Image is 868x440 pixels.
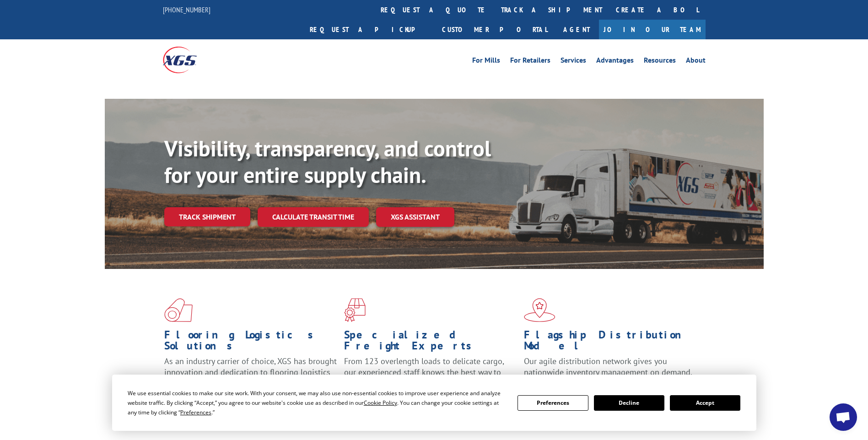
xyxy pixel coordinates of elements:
[164,298,193,322] img: xgs-icon-total-supply-chain-intelligence-red
[554,20,599,39] a: Agent
[472,57,500,67] a: For Mills
[164,134,491,189] b: Visibility, transparency, and control for your entire supply chain.
[830,403,857,431] div: Open chat
[364,399,397,407] span: Cookie Policy
[644,57,676,67] a: Resources
[686,57,706,67] a: About
[435,20,554,39] a: Customer Portal
[596,57,634,67] a: Advantages
[518,395,588,411] button: Preferences
[510,57,550,67] a: For Retailers
[112,375,756,431] div: Cookie Consent Prompt
[524,329,697,356] h1: Flagship Distribution Model
[594,395,664,411] button: Decline
[164,329,337,356] h1: Flooring Logistics Solutions
[670,395,740,411] button: Accept
[303,20,435,39] a: Request a pickup
[376,207,454,227] a: XGS ASSISTANT
[163,5,210,14] a: [PHONE_NUMBER]
[258,207,369,227] a: Calculate transit time
[524,298,555,322] img: xgs-icon-flagship-distribution-model-red
[180,408,211,416] span: Preferences
[344,356,517,397] p: From 123 overlength loads to delicate cargo, our experienced staff knows the best way to move you...
[164,356,337,388] span: As an industry carrier of choice, XGS has brought innovation and dedication to flooring logistics...
[344,329,517,356] h1: Specialized Freight Experts
[561,57,586,67] a: Services
[524,356,692,377] span: Our agile distribution network gives you nationwide inventory management on demand.
[128,388,507,417] div: We use essential cookies to make our site work. With your consent, we may also use non-essential ...
[599,20,706,39] a: Join Our Team
[164,207,250,226] a: Track shipment
[344,298,366,322] img: xgs-icon-focused-on-flooring-red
